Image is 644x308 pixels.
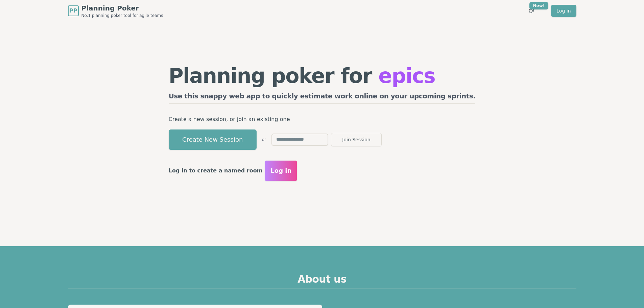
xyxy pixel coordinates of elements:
[270,166,291,175] span: Log in
[81,3,163,13] span: Planning Poker
[169,66,476,86] h1: Planning poker for
[69,7,77,15] span: PP
[331,133,382,146] button: Join Session
[551,5,576,17] a: Log in
[169,91,476,104] h2: Use this snappy web app to quickly estimate work online on your upcoming sprints.
[169,115,476,124] p: Create a new session, or join an existing one
[262,137,266,142] span: or
[81,13,163,18] span: No.1 planning poker tool for agile teams
[378,64,435,88] span: epics
[68,273,576,288] h2: About us
[525,5,538,17] button: New!
[169,166,263,175] p: Log in to create a named room
[68,3,163,18] a: PPPlanning PokerNo.1 planning poker tool for agile teams
[169,129,257,150] button: Create New Session
[529,2,549,9] div: New!
[265,161,297,181] button: Log in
